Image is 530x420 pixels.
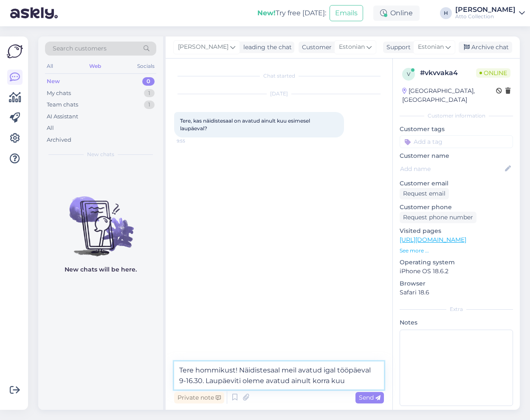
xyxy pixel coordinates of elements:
textarea: Tere hommikust! Näidistesaal meil avatud igal tööpäeval 9-16.30. Laupäeviti oleme avatud ainult k... [174,361,384,389]
div: [PERSON_NAME] [455,6,516,13]
div: leading the chat [240,43,292,52]
div: All [45,61,55,72]
div: Online [373,6,420,21]
p: Notes [400,318,513,327]
div: Team chats [47,101,78,109]
p: Safari 18.6 [400,288,513,297]
p: Customer name [400,151,513,160]
a: [PERSON_NAME]Atto Collection [455,6,525,20]
div: 1 [144,101,155,109]
div: Private note [174,392,224,403]
div: Request phone number [400,212,476,223]
div: Socials [135,61,156,72]
span: Tere, kas näidistesaal on avatud ainult kuu esimesel laupäeval? [180,118,311,132]
p: New chats will be here. [65,265,137,274]
p: Customer tags [400,125,513,134]
div: All [47,124,54,132]
div: 0 [142,77,155,86]
div: Request email [400,188,449,199]
div: Archive chat [459,42,512,53]
span: Search customers [53,44,107,53]
img: No chats [38,181,163,258]
div: Extra [400,305,513,313]
input: Add name [400,164,503,174]
button: Emails [330,5,363,21]
span: 9:55 [177,138,209,144]
p: Browser [400,279,513,288]
div: Web [87,61,103,72]
p: Customer phone [400,203,513,212]
div: Customer information [400,112,513,120]
div: My chats [47,89,71,98]
span: Estonian [418,42,444,52]
div: Archived [47,136,71,144]
b: New! [257,9,276,17]
span: Online [476,68,510,78]
span: [PERSON_NAME] [178,42,228,52]
div: H [440,7,452,19]
div: 1 [144,89,155,98]
p: Customer email [400,179,513,188]
input: Add a tag [400,135,513,148]
div: New [47,77,60,86]
span: Send [359,394,381,401]
div: [DATE] [174,90,384,98]
p: Visited pages [400,227,513,235]
div: # vkvvaka4 [420,68,476,78]
img: Askly Logo [7,43,23,59]
p: iPhone OS 18.6.2 [400,267,513,276]
div: Customer [299,43,332,52]
div: Try free [DATE]: [257,8,326,18]
span: New chats [87,151,114,158]
div: AI Assistant [47,112,78,121]
div: Support [383,43,411,52]
div: [GEOGRAPHIC_DATA], [GEOGRAPHIC_DATA] [402,87,496,104]
a: [URL][DOMAIN_NAME] [400,236,466,244]
div: Chat started [174,72,384,80]
span: Estonian [339,42,365,52]
div: Atto Collection [455,13,516,20]
p: Operating system [400,258,513,267]
p: See more ... [400,247,513,255]
span: v [407,71,410,77]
